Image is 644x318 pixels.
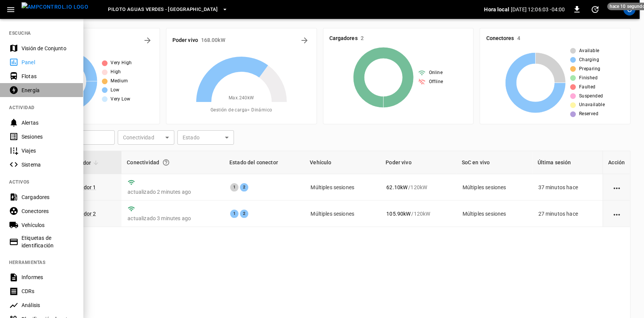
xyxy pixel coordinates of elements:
[22,301,74,309] div: Análisis
[22,133,74,140] div: Sesiones
[22,59,74,66] div: Panel
[22,221,74,229] div: Vehículos
[22,193,74,201] div: Cargadores
[22,119,74,127] div: Alertas
[22,234,74,249] div: Etiquetas de identificación
[22,273,74,281] div: Informes
[22,2,88,12] img: ampcontrol.io logo
[22,207,74,215] div: Conectores
[22,147,74,154] div: Viajes
[511,6,565,13] p: [DATE] 12:06:03 -04:00
[22,287,74,295] div: CDRs
[22,45,74,52] div: Visión de Conjunto
[22,86,74,94] div: Energía
[589,3,601,15] button: set refresh interval
[22,73,74,80] div: Flotas
[22,161,74,168] div: Sistema
[484,6,509,13] p: Hora local
[108,5,218,14] span: Piloto Aguas Verdes - [GEOGRAPHIC_DATA]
